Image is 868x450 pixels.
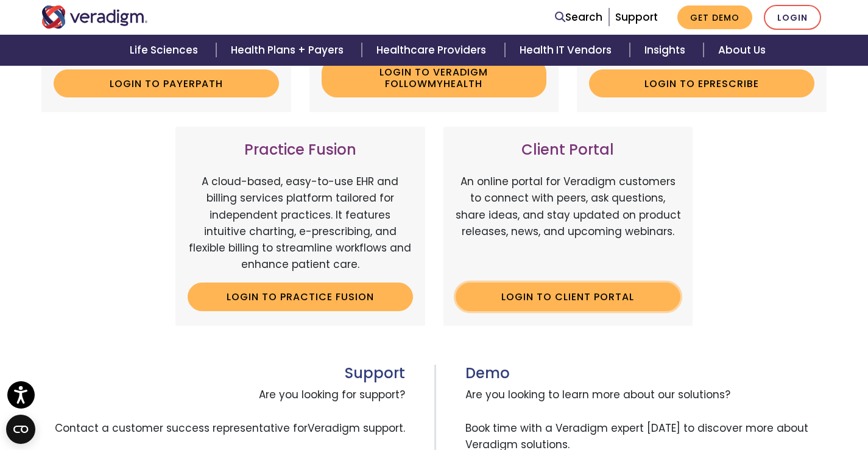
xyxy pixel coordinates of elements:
[465,365,827,382] h3: Demo
[216,35,362,66] a: Health Plans + Payers
[41,365,405,382] h3: Support
[322,58,547,97] a: Login to Veradigm FollowMyHealth
[634,362,853,435] iframe: Drift Chat Widget
[677,5,752,29] a: Get Demo
[505,35,630,66] a: Health IT Vendors
[704,35,780,66] a: About Us
[41,382,405,441] span: Are you looking for support? Contact a customer success representative for
[308,421,405,435] span: Veradigm support.
[615,10,658,24] a: Support
[6,415,35,444] button: Open CMP widget
[630,35,704,66] a: Insights
[456,283,681,311] a: Login to Client Portal
[362,35,504,66] a: Healthcare Providers
[115,35,216,66] a: Life Sciences
[764,5,821,30] a: Login
[188,283,413,311] a: Login to Practice Fusion
[54,69,279,97] a: Login to Payerpath
[188,174,413,273] p: A cloud-based, easy-to-use EHR and billing services platform tailored for independent practices. ...
[188,141,413,159] h3: Practice Fusion
[456,174,681,273] p: An online portal for Veradigm customers to connect with peers, ask questions, share ideas, and st...
[555,9,602,26] a: Search
[41,5,148,29] img: Veradigm logo
[456,141,681,159] h3: Client Portal
[589,69,814,97] a: Login to ePrescribe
